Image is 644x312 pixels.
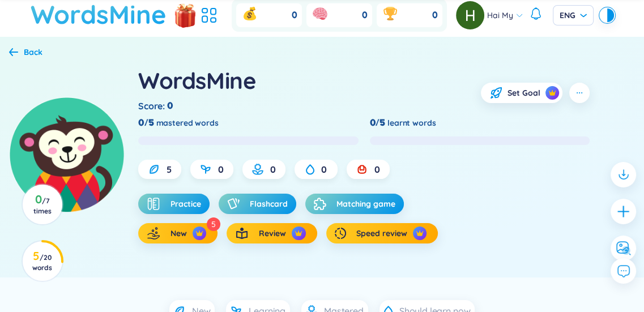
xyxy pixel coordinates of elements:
[292,9,297,22] span: 0
[29,195,55,215] h3: 0
[138,117,154,129] div: 0/5
[138,65,256,96] div: WordsMine
[481,83,562,103] button: Set Goalcrown icon
[305,194,404,214] button: Matching game
[560,10,587,21] span: ENG
[370,117,386,129] div: 0/5
[548,89,556,97] img: crown icon
[218,163,224,176] span: 0
[250,198,288,210] span: Flashcard
[32,253,52,272] span: / 20 words
[24,46,42,58] div: Back
[456,1,484,29] img: avatar
[259,228,286,239] span: Review
[33,196,52,215] span: / 7 times
[507,87,540,99] span: Set Goal
[336,198,395,210] span: Matching game
[295,229,302,237] img: crown icon
[387,117,436,129] span: learnt words
[9,48,42,58] a: Back
[195,229,203,237] img: crown icon
[29,251,55,272] h3: 5
[374,163,380,176] span: 0
[138,223,217,243] button: Newcrown icon
[487,9,513,22] span: Hai My
[138,194,210,214] button: Practice
[456,1,487,29] a: avatar
[207,217,220,231] div: 5
[167,163,172,176] span: 5
[170,228,187,239] span: New
[416,229,424,237] img: crown icon
[616,204,630,219] span: plus
[227,223,317,243] button: Reviewcrown icon
[321,163,327,176] span: 0
[219,194,296,214] button: Flashcard
[170,198,201,210] span: Practice
[326,223,438,243] button: Speed reviewcrown icon
[362,9,368,22] span: 0
[167,100,173,112] span: 0
[270,163,276,176] span: 0
[356,228,407,239] span: Speed review
[156,117,219,129] span: mastered words
[138,100,176,112] div: Score :
[432,9,438,22] span: 0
